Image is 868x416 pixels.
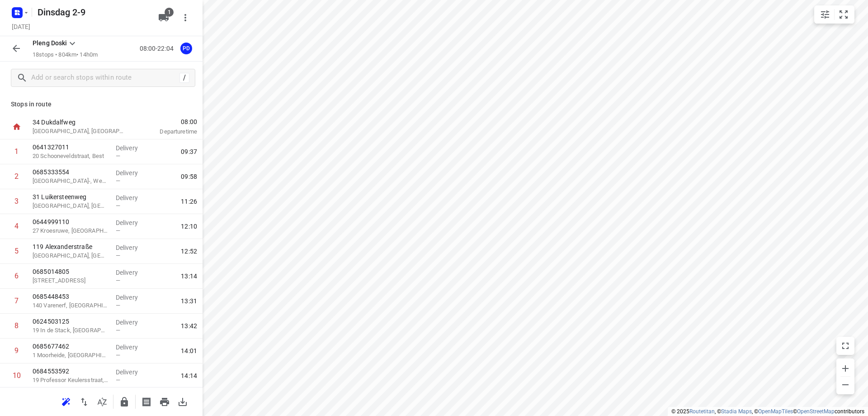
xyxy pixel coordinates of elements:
[181,346,197,355] span: 14:01
[33,376,108,385] p: 19 Professor Keulersstraat, Geleen
[156,397,174,406] span: Print route
[33,38,67,48] p: Pleng Doski
[31,71,179,85] input: Add or search stops within route
[814,5,854,24] div: small contained button group
[174,397,192,406] span: Download route
[116,302,120,309] span: —
[33,367,108,376] p: 0684553592
[14,321,19,330] div: 8
[115,393,133,411] button: Lock route
[33,152,108,161] p: 20 Schooneveldstraat, Best
[721,408,752,415] a: Stadia Maps
[33,326,108,335] p: 19 In de Stack, [GEOGRAPHIC_DATA]
[165,8,174,17] span: 1
[75,397,93,406] span: Reverse route
[93,397,111,406] span: Sort by time window
[177,39,195,57] button: PD
[11,100,192,109] p: Stops in route
[33,51,98,59] p: 18 stops • 804km • 14h0m
[137,117,197,126] span: 08:00
[181,296,197,306] span: 13:31
[33,317,108,326] p: 0624503125
[181,222,197,231] span: 12:10
[116,143,149,153] p: Delivery
[116,227,120,234] span: —
[14,346,19,355] div: 9
[116,153,120,159] span: —
[33,351,108,360] p: 1 Moorheide, [GEOGRAPHIC_DATA]
[177,44,195,53] span: Assigned to Pleng Doski
[116,268,149,277] p: Delivery
[116,343,149,352] p: Delivery
[116,377,120,383] span: —
[33,177,108,186] p: 29 Oranjestraat, Oost-, West- en Middelbeers
[8,21,34,32] h5: Project date
[33,217,108,226] p: 0644999110
[671,408,864,415] li: © 2025 , © , © © contributors
[816,5,834,24] button: Map settings
[33,292,108,301] p: 0685448453
[176,9,194,27] button: More
[14,197,19,206] div: 3
[116,218,149,227] p: Delivery
[181,172,197,181] span: 09:58
[33,167,108,177] p: 0685333554
[155,9,173,27] button: 1
[57,397,75,406] span: Reoptimize route
[116,318,149,327] p: Delivery
[14,172,19,181] div: 2
[116,277,120,284] span: —
[116,177,120,184] span: —
[181,247,197,256] span: 12:52
[14,296,19,305] div: 7
[180,43,192,54] div: PD
[835,5,853,24] button: Fit zoom
[116,368,149,377] p: Delivery
[689,408,715,415] a: Routetitan
[116,293,149,302] p: Delivery
[181,197,197,206] span: 11:26
[140,44,177,53] p: 08:00-22:04
[14,247,19,255] div: 5
[33,226,108,235] p: 27 Kroesruwe, [GEOGRAPHIC_DATA]
[116,193,149,202] p: Delivery
[797,408,835,415] a: OpenStreetMap
[33,242,108,251] p: 119 Alexanderstraße
[33,192,108,201] p: 31 Luikersteenweg
[116,252,120,259] span: —
[33,342,108,351] p: 0685677462
[33,301,108,310] p: 140 Varenerf, [GEOGRAPHIC_DATA]
[116,352,120,359] span: —
[14,272,19,280] div: 6
[116,327,120,334] span: —
[33,276,108,285] p: 77 Palestinastraat, Heerlen
[116,168,149,177] p: Delivery
[758,408,793,415] a: OpenMapTiles
[14,222,19,230] div: 4
[116,202,120,209] span: —
[33,143,108,152] p: 0641327011
[13,371,21,380] div: 10
[33,267,108,276] p: 0685014805
[33,127,127,136] p: [GEOGRAPHIC_DATA], [GEOGRAPHIC_DATA]
[179,73,189,83] div: /
[33,201,108,210] p: [GEOGRAPHIC_DATA], [GEOGRAPHIC_DATA]
[137,397,156,406] span: Print shipping labels
[116,243,149,252] p: Delivery
[137,127,197,136] p: Departure time
[14,147,19,156] div: 1
[34,5,151,19] h5: Rename
[33,251,108,260] p: [GEOGRAPHIC_DATA], [GEOGRAPHIC_DATA]
[181,147,197,156] span: 09:37
[33,118,127,127] p: 34 Dukdalfweg
[181,321,197,330] span: 13:42
[181,272,197,281] span: 13:14
[181,371,197,380] span: 14:14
